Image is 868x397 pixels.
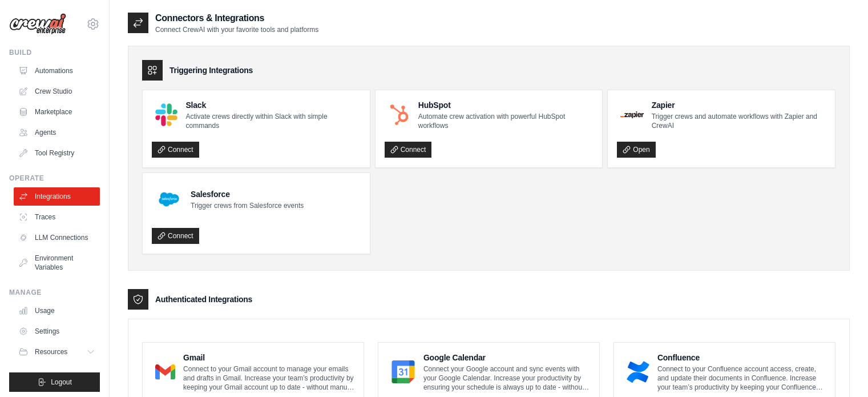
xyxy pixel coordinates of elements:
[155,360,175,383] img: Gmail Logo
[155,103,177,126] img: Slack Logo
[155,25,318,34] p: Connect CrewAI with your favorite tools and platforms
[183,352,354,363] h4: Gmail
[14,103,100,121] a: Marketplace
[657,352,826,363] h4: Confluence
[391,360,415,383] img: Google Calendar Logo
[169,65,253,76] h3: Triggering Integrations
[388,103,410,126] img: HubSpot Logo
[51,378,72,387] span: Logout
[14,62,100,80] a: Automations
[617,142,655,158] a: Open
[9,372,100,392] button: Logout
[155,294,252,305] h3: Authenticated Integrations
[9,48,100,57] div: Build
[152,142,199,158] a: Connect
[35,347,67,356] span: Resources
[191,201,304,210] p: Trigger crews from Salesforce events
[14,228,100,247] a: LLM Connections
[152,228,199,244] a: Connect
[191,189,304,200] h4: Salesforce
[9,13,66,35] img: Logo
[14,82,100,101] a: Crew Studio
[183,364,354,392] p: Connect to your Gmail account to manage your emails and drafts in Gmail. Increase your team’s pro...
[14,187,100,206] a: Integrations
[155,11,318,25] h2: Connectors & Integrations
[652,112,826,130] p: Trigger crews and automate workflows with Zapier and CrewAI
[9,288,100,297] div: Manage
[14,249,100,276] a: Environment Variables
[185,99,360,111] h4: Slack
[14,343,100,361] button: Resources
[620,111,643,118] img: Zapier Logo
[155,186,183,213] img: Salesforce Logo
[14,302,100,320] a: Usage
[423,352,590,363] h4: Google Calendar
[811,342,868,397] iframe: Chat Widget
[14,208,100,226] a: Traces
[9,174,100,183] div: Operate
[418,112,594,130] p: Automate crew activation with powerful HubSpot workflows
[627,360,649,383] img: Confluence Logo
[652,99,826,111] h4: Zapier
[657,364,826,392] p: Connect to your Confluence account access, create, and update their documents in Confluence. Incr...
[385,142,432,158] a: Connect
[185,112,360,130] p: Activate crews directly within Slack with simple commands
[14,322,100,340] a: Settings
[423,364,590,392] p: Connect your Google account and sync events with your Google Calendar. Increase your productivity...
[14,144,100,162] a: Tool Registry
[14,123,100,142] a: Agents
[418,99,594,111] h4: HubSpot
